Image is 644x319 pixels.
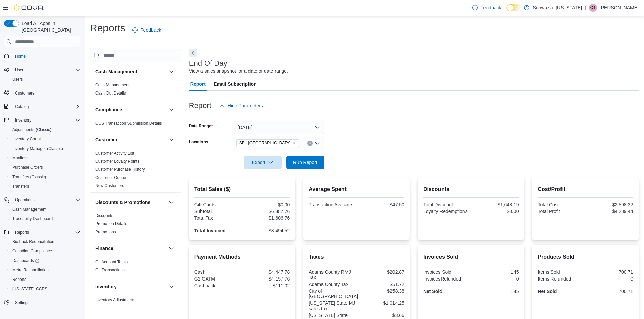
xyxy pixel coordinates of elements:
button: Catalog [12,103,31,111]
a: Feedback [470,1,504,15]
button: Remove SB - Brighton from selection in this group [292,141,296,145]
button: Cash Management [95,68,166,75]
button: Customer [95,136,166,143]
a: Users [9,75,25,83]
a: Feedback [129,23,164,37]
a: Cash Out Details [95,91,126,96]
a: Traceabilty Dashboard [9,215,55,223]
span: Cash Management [12,207,46,212]
a: Discounts [95,213,113,218]
span: Metrc Reconciliation [12,267,49,273]
span: Transfers (Classic) [9,173,80,181]
button: Metrc Reconciliation [7,265,83,275]
div: Subtotal [194,209,241,214]
div: Cashback [194,283,241,288]
label: Date Range [189,123,213,129]
div: Items Refunded [538,276,584,282]
span: Discounts [95,213,113,218]
span: Adjustments (Classic) [12,127,51,132]
span: Inventory Adjustments [95,297,135,303]
h3: End Of Day [189,59,228,68]
span: Customer Queue [95,175,126,180]
button: Inventory [167,283,175,291]
span: Customers [15,90,34,96]
button: [US_STATE] CCRS [7,284,83,294]
span: OCS Transaction Submission Details [95,121,162,126]
a: New Customers [95,183,124,188]
button: Inventory Count [7,134,83,144]
h2: Total Sales ($) [194,185,290,193]
button: Open list of options [315,141,320,146]
button: Compliance [95,106,166,113]
a: Customer Activity List [95,151,134,156]
button: Discounts & Promotions [95,199,166,206]
button: Settings [1,298,83,308]
a: Reports [9,275,29,284]
a: Dashboards [9,257,42,265]
div: $4,157.76 [243,276,290,282]
div: $3.66 [358,313,404,318]
span: Traceabilty Dashboard [12,216,53,221]
span: GL Account Totals [95,259,128,265]
a: Metrc Reconciliation [9,266,51,274]
span: Dashboards [9,257,80,265]
span: Feedback [140,27,161,33]
span: Export [248,156,278,169]
button: Next [189,49,197,57]
button: Traceabilty Dashboard [7,214,83,223]
span: Users [9,75,80,83]
span: GL Transactions [95,267,125,273]
a: Settings [12,299,32,307]
span: Reports [9,275,80,284]
p: Schwazze [US_STATE] [533,4,582,12]
button: Discounts & Promotions [167,198,175,206]
span: Reports [12,277,26,282]
a: Inventory Count [9,135,44,143]
button: Transfers (Classic) [7,172,83,182]
h3: Discounts & Promotions [95,199,150,206]
a: Manifests [9,154,32,162]
span: Purchase Orders [12,165,43,170]
h2: Products Sold [538,253,633,261]
a: Customers [12,89,37,97]
div: G2 CATM [194,276,241,282]
button: Clear input [307,141,313,146]
div: $1,014.25 [358,300,404,306]
img: Cova [14,4,44,11]
span: Settings [12,298,80,307]
button: Cash Management [167,68,175,76]
span: Inventory Count [12,136,41,142]
h2: Invoices Sold [423,253,519,261]
span: Dark Mode [506,11,507,12]
div: $202.87 [358,269,404,275]
span: Reports [12,228,80,236]
a: Promotion Details [95,221,127,226]
div: Invoices Sold [423,269,470,275]
span: Metrc Reconciliation [9,266,80,274]
span: Transfers [9,182,80,190]
div: Cash [194,269,241,275]
span: Traceabilty Dashboard [9,215,80,223]
span: Promotions [95,229,116,235]
button: Purchase Orders [7,163,83,172]
p: [PERSON_NAME] [600,4,639,12]
span: Users [12,77,23,82]
p: | [585,4,586,12]
h2: Discounts [423,185,519,193]
span: SB - [GEOGRAPHIC_DATA] [239,140,290,147]
span: Dashboards [12,258,39,263]
span: Inventory Manager (Classic) [12,146,63,151]
button: Export [244,156,282,169]
button: Users [12,66,28,74]
div: Total Cost [538,202,584,207]
div: $47.50 [358,202,404,207]
span: Transfers (Classic) [12,174,46,180]
span: Transfers [12,184,29,189]
a: Adjustments (Classic) [9,126,54,134]
div: [US_STATE] State MJ sales tax [309,300,355,311]
button: Reports [1,228,83,237]
div: Gift Cards [194,202,241,207]
div: $51.72 [358,282,404,287]
div: Loyalty Redemptions [423,209,470,214]
div: Cash Management [90,81,181,100]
